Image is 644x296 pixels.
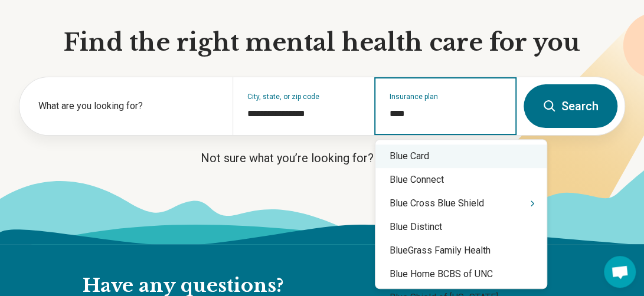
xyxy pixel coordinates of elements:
[375,168,547,192] div: Blue Connect
[375,239,547,262] div: BlueGrass Family Health
[38,99,218,113] label: What are you looking for?
[19,27,625,58] h1: Find the right mental health care for you
[375,192,547,215] div: Blue Cross Blue Shield
[604,256,636,288] div: Open chat
[375,215,547,239] div: Blue Distinct
[375,262,547,286] div: Blue Home BCBS of UNC
[524,84,617,128] button: Search
[375,144,547,168] div: Blue Card
[19,150,625,166] p: Not sure what you’re looking for?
